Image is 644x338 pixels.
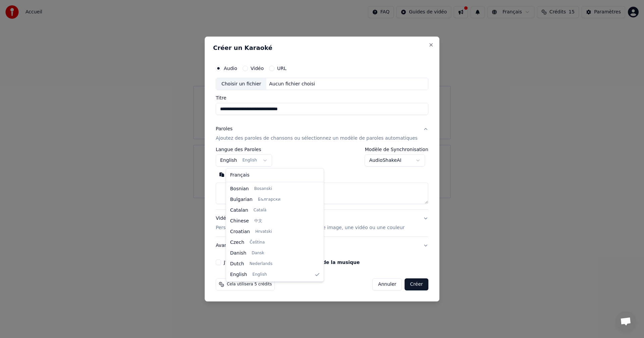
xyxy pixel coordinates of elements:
[254,218,262,224] span: 中文
[250,240,265,245] span: Čeština
[230,239,244,246] span: Czech
[230,218,249,224] span: Chinese
[230,228,250,235] span: Croatian
[230,196,253,203] span: Bulgarian
[255,229,272,234] span: Hrvatski
[254,186,272,192] span: Bosanski
[250,261,272,267] span: Nederlands
[252,251,264,256] span: Dansk
[254,208,266,213] span: Català
[230,271,247,278] span: English
[230,250,246,257] span: Danish
[230,172,250,179] span: Français
[253,272,267,277] span: English
[258,197,280,202] span: Български
[230,207,248,214] span: Catalan
[230,261,244,267] span: Dutch
[230,186,249,192] span: Bosnian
